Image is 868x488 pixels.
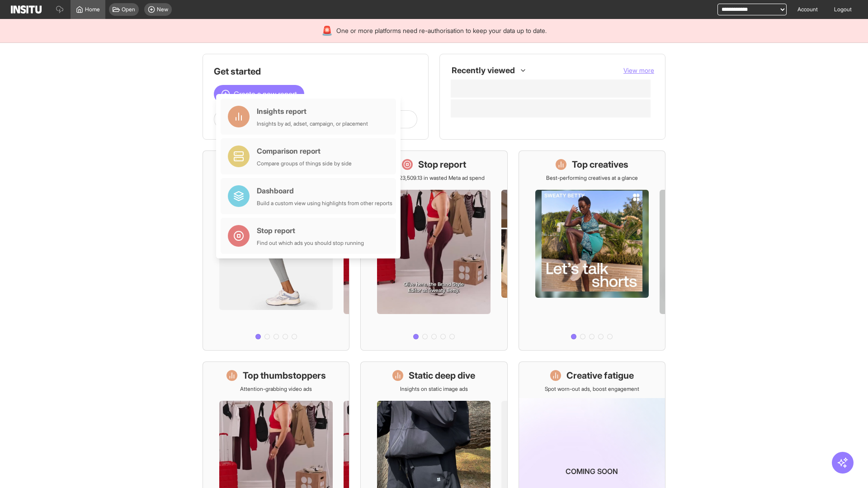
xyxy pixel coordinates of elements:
[360,150,507,351] a: Stop reportSave £23,509.13 in wasted Meta ad spend
[321,24,333,37] div: 🚨
[122,6,135,13] span: Open
[519,150,665,351] a: Top creativesBest-performing creatives at a glance
[257,160,352,167] div: Compare groups of things side by side
[383,174,485,182] p: Save £23,509.13 in wasted Meta ad spend
[418,158,466,171] h1: Stop report
[240,385,312,393] p: Attention-grabbing video ads
[257,106,368,117] div: Insights report
[157,6,168,13] span: New
[257,239,364,247] div: Find out which ads you should stop running
[11,5,42,14] img: Logo
[85,6,100,13] span: Home
[400,385,468,393] p: Insights on static image ads
[546,174,638,182] p: Best-performing creatives at a glance
[572,158,628,171] h1: Top creatives
[257,185,392,196] div: Dashboard
[257,120,368,127] div: Insights by ad, adset, campaign, or placement
[257,225,364,236] div: Stop report
[409,369,475,382] h1: Static deep dive
[234,89,297,99] span: Create a new report
[623,66,654,74] span: View more
[214,65,417,78] h1: Get started
[257,145,352,156] div: Comparison report
[243,369,326,382] h1: Top thumbstoppers
[623,66,654,75] button: View more
[214,85,304,103] button: Create a new report
[203,150,349,351] a: What's live nowSee all active ads instantly
[336,26,547,35] span: One or more platforms need re-authorisation to keep your data up to date.
[257,200,392,207] div: Build a custom view using highlights from other reports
